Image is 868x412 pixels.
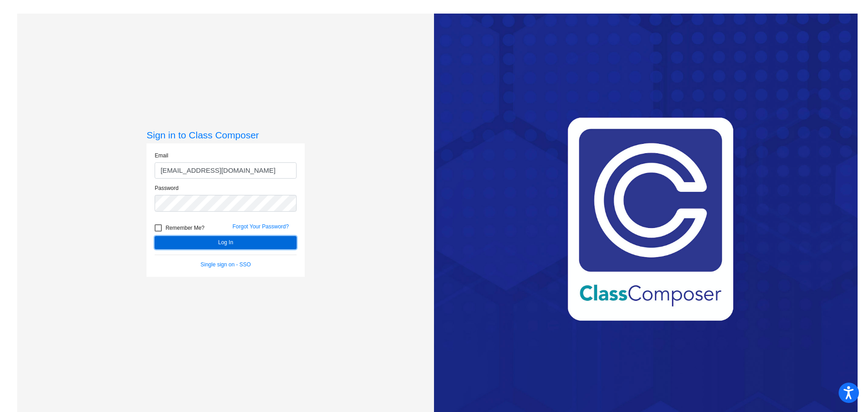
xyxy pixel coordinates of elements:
[165,223,204,233] span: Remember Me?
[155,236,297,249] button: Log In
[146,129,305,141] h3: Sign in to Class Composer
[155,152,168,160] label: Email
[155,184,179,192] label: Password
[201,261,251,268] a: Single sign on - SSO
[232,223,289,230] a: Forgot Your Password?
